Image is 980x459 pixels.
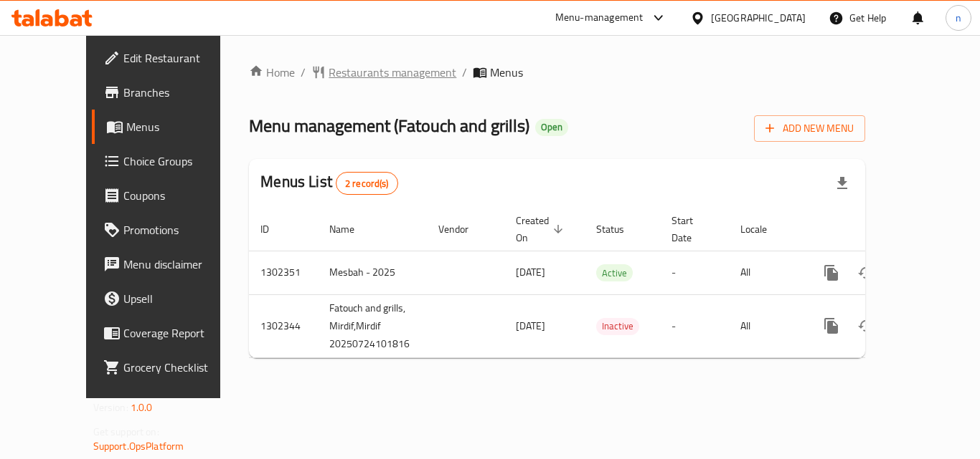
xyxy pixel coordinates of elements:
[93,437,184,455] a: Support.OpsPlatform
[311,64,456,81] a: Restaurants management
[825,166,859,200] div: Export file
[249,294,318,357] td: 1302344
[814,309,849,343] button: more
[260,171,397,195] h2: Menus List
[711,10,806,26] div: [GEOGRAPHIC_DATA]
[956,10,961,26] span: n
[336,172,398,195] div: Total records count
[92,75,250,110] a: Branches
[123,290,238,307] span: Upsell
[92,350,250,385] a: Grocery Checklist
[329,64,456,81] span: Restaurants management
[126,118,238,135] span: Menus
[93,398,128,417] span: Version:
[131,398,153,417] span: 1.0.0
[596,318,639,334] span: Inactive
[754,115,865,142] button: Add New Menu
[92,41,250,75] a: Edit Restaurant
[849,309,883,343] button: Change Status
[438,221,487,238] span: Vendor
[249,110,529,142] span: Menu management ( Fatouch and grills )
[490,64,523,81] span: Menus
[729,251,803,294] td: All
[123,153,238,170] span: Choice Groups
[318,294,427,357] td: Fatouch and grills, Mirdif,Mirdif 20250724101816
[729,294,803,357] td: All
[123,187,238,204] span: Coupons
[249,64,295,81] a: Home
[535,119,568,136] div: Open
[596,221,643,238] span: Status
[318,251,427,294] td: Mesbah - 2025
[123,84,238,101] span: Branches
[260,221,288,238] span: ID
[92,247,250,281] a: Menu disclaimer
[123,324,238,342] span: Coverage Report
[660,251,729,294] td: -
[123,359,238,376] span: Grocery Checklist
[660,294,729,357] td: -
[123,49,238,67] span: Edit Restaurant
[814,256,849,290] button: more
[535,121,568,133] span: Open
[596,318,639,335] div: Inactive
[92,110,250,144] a: Menus
[849,256,883,290] button: Change Status
[123,221,238,238] span: Promotions
[249,64,865,81] nav: breadcrumb
[765,120,854,137] span: Add New Menu
[93,422,159,441] span: Get support on:
[596,264,633,281] div: Active
[329,221,373,238] span: Name
[249,208,963,358] table: enhanced table
[672,212,712,246] span: Start Date
[92,281,250,316] a: Upsell
[92,213,250,247] a: Promotions
[555,9,644,26] div: Menu-management
[462,64,467,81] li: /
[92,144,250,178] a: Choice Groups
[301,64,306,81] li: /
[123,256,238,273] span: Menu disclaimer
[803,208,963,251] th: Actions
[516,212,567,246] span: Created On
[336,177,397,190] span: 2 record(s)
[249,251,318,294] td: 1302351
[740,221,786,238] span: Locale
[596,265,633,281] span: Active
[516,317,545,335] span: [DATE]
[92,178,250,213] a: Coupons
[92,316,250,350] a: Coverage Report
[516,263,545,281] span: [DATE]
